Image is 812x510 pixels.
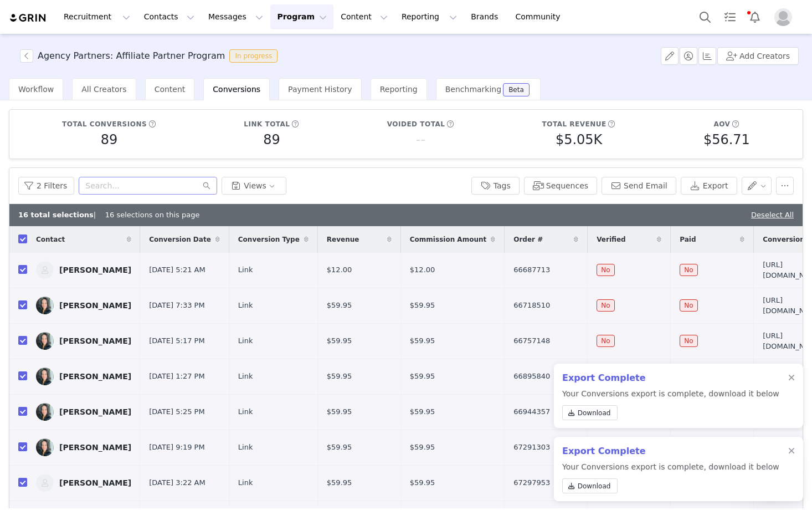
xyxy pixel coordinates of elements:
a: [PERSON_NAME] [36,474,131,492]
h5: Voided total [387,119,445,129]
img: 9059611c-4b5a-45f7-be50-b29a0fd59696.jpg [36,368,54,385]
p: Your Conversions export is complete, download it below [562,388,779,425]
span: 67297953 [513,477,550,488]
a: [PERSON_NAME] [36,261,131,279]
button: Content [334,4,394,29]
span: 66895840 [513,371,550,382]
span: No [680,264,697,276]
div: [PERSON_NAME] [59,301,131,310]
span: $59.95 [410,335,435,346]
img: placeholder-contacts.jpeg [36,261,54,279]
div: [PERSON_NAME] [59,266,131,274]
button: 2 Filters [18,177,74,195]
div: [PERSON_NAME] [59,443,131,452]
a: grin logo [9,13,48,23]
a: Download [562,405,618,420]
span: 66757148 [513,335,550,346]
a: [PERSON_NAME] [36,368,131,385]
span: Link [238,264,253,276]
i: icon: search [203,182,210,190]
span: [DATE] 5:21 AM [149,264,205,276]
span: $12.00 [327,264,352,276]
span: Paid [680,234,696,244]
span: Link [238,477,253,488]
span: [DATE] 3:22 AM [149,477,205,488]
img: 9059611c-4b5a-45f7-be50-b29a0fd59696.jpg [36,438,54,456]
span: No [597,264,614,276]
h5: $5.05K [556,130,602,150]
h5: AOV [713,119,730,129]
a: [PERSON_NAME] [36,332,131,350]
div: [PERSON_NAME] [59,336,131,345]
span: $59.95 [327,335,352,346]
span: $59.95 [410,371,435,382]
button: Export [681,177,737,195]
button: Program [270,4,333,29]
button: Profile [768,8,803,26]
span: Payment History [288,85,352,94]
div: | 16 selections on this page [18,210,199,221]
span: [DATE] 1:27 PM [149,371,204,382]
button: Sequences [524,177,597,195]
span: $59.95 [327,371,352,382]
span: Link [238,442,253,453]
span: All Creators [81,85,126,94]
span: 67291303 [513,442,550,453]
a: Brands [464,4,508,29]
span: Revenue [327,234,359,244]
span: [object Object] [20,49,282,63]
span: 66687713 [513,264,550,276]
span: $59.95 [327,442,352,453]
span: $12.00 [410,264,435,276]
h5: Total conversions [62,119,147,129]
span: $59.95 [410,406,435,417]
button: Add Creators [717,47,799,65]
span: [DATE] 7:33 PM [149,300,204,311]
img: placeholder-profile.jpg [774,8,792,26]
span: [DATE] 5:17 PM [149,335,204,346]
button: Notifications [743,4,767,29]
a: [PERSON_NAME] [36,438,131,456]
span: $59.95 [410,442,435,453]
b: 16 total selections [18,211,94,219]
span: [DATE] 5:25 PM [149,406,204,417]
span: In progress [229,49,277,63]
button: Recruitment [57,4,137,29]
span: Conversions [213,85,260,94]
p: Your Conversions export is complete, download it below [562,461,779,498]
img: placeholder-contacts.jpeg [36,474,54,492]
h2: Export Complete [562,445,779,458]
span: Benchmarking [445,85,501,94]
span: Download [578,408,611,418]
button: Tags [471,177,520,195]
img: 9059611c-4b5a-45f7-be50-b29a0fd59696.jpg [36,297,54,314]
input: Search... [79,177,217,195]
h2: Export Complete [562,371,779,385]
button: Contacts [137,4,201,29]
h5: Total revenue [542,119,607,129]
span: Download [578,481,611,491]
a: Community [509,4,572,29]
span: 66718510 [513,300,550,311]
a: [PERSON_NAME] [36,403,131,421]
span: Order # [513,234,543,244]
span: 66944357 [513,406,550,417]
button: Reporting [395,4,464,29]
h5: 89 [101,130,118,150]
span: No [680,335,697,347]
img: 9059611c-4b5a-45f7-be50-b29a0fd59696.jpg [36,332,54,350]
div: [PERSON_NAME] [59,407,131,416]
span: Link [238,371,253,382]
span: $59.95 [410,477,435,488]
span: Verified [597,234,625,244]
a: Download [562,478,618,493]
span: Commission Amount [410,234,486,244]
span: Content [155,85,186,94]
button: Views [222,177,286,195]
button: Send Email [602,177,676,195]
h3: Agency Partners: Affiliate Partner Program [38,49,225,63]
h5: Link total [244,119,290,129]
button: Messages [202,4,270,29]
h5: $56.71 [703,130,750,150]
span: No [597,335,614,347]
